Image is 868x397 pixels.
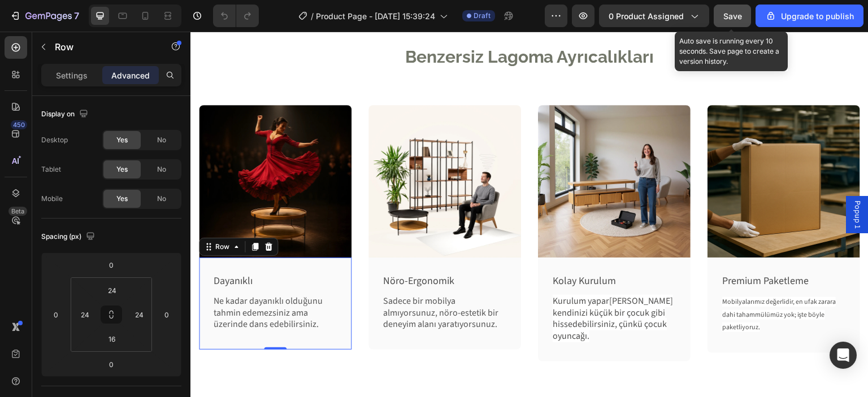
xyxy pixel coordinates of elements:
[55,40,151,54] p: Row
[101,330,123,347] input: 16px
[8,207,27,216] div: Beta
[193,241,316,259] p: Nöro-Ergonomik
[41,194,63,204] div: Mobile
[532,241,655,259] p: Premium Paketleme
[348,73,500,226] img: gempages_539163711470830739-05fe43b1-cd59-4890-beba-d04bb36256e4.webp
[190,32,868,397] iframe: Design area
[111,69,150,81] p: Advanced
[41,135,68,145] div: Desktop
[765,10,854,22] div: Upgrade to publish
[157,135,166,145] span: No
[714,5,751,27] button: Save
[213,5,259,27] div: Undo/Redo
[723,11,742,21] span: Save
[532,265,645,301] span: Mobilyalarımız değerlidir, en ufak zarara dahi tahammülümüz yok; işte böyle paketliyoruz.
[599,5,709,27] button: 0 product assigned
[661,169,672,197] span: Popup 1
[11,120,27,129] div: 450
[41,229,97,245] div: Spacing (px)
[316,10,435,22] span: Product Page - [DATE] 15:39:24
[74,9,79,23] p: 7
[517,73,670,226] img: gempages_539163711470830739-4a5bb8c5-aed0-4bb8-900f-ba139496d4ec.webp
[23,210,41,220] div: Row
[178,73,331,226] img: gempages_539163711470830739-70f9d86d-d636-446a-8578-e347d418df71.webp
[116,194,128,204] span: Yes
[362,241,485,259] p: Kolay Kurulum
[362,263,483,311] span: Kurulum yapar[PERSON_NAME] kendinizi küçük bir çocuk gibi hissedebilirsiniz, çünkü çocuk oyuncağı.
[23,241,146,259] p: Dayanıklı
[116,164,128,174] span: Yes
[193,264,316,299] p: Sadece bir mobilya almıyorsunuz, nöro-estetik bir deneyim alanı yaratıyorsunuz.
[23,264,146,299] p: Ne kadar dayanıklı olduğunu tahmin edemezsiniz ama üzerinde dans edebilirsiniz.
[158,306,175,323] input: 0
[41,164,61,174] div: Tablet
[5,5,84,27] button: 7
[47,306,64,323] input: 0
[157,164,166,174] span: No
[474,11,491,21] span: Draft
[76,306,93,323] input: 24px
[131,306,147,323] input: 24px
[100,356,123,373] input: 0
[756,5,863,27] button: Upgrade to publish
[56,69,88,81] p: Settings
[100,256,123,273] input: 0
[157,194,166,204] span: No
[609,10,684,22] span: 0 product assigned
[116,135,128,145] span: Yes
[41,107,90,122] div: Display on
[101,282,123,299] input: 24px
[8,73,161,226] img: gempages_539163711470830739-a575c572-c682-4ff5-8eb7-ade78cd836ad.webp
[830,342,857,369] div: Open Intercom Messenger
[311,10,314,22] span: /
